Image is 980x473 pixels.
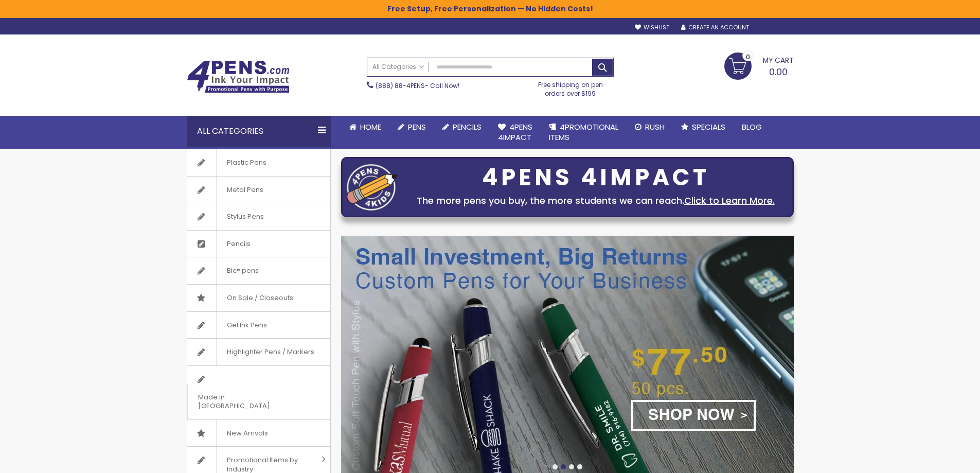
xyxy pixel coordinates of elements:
a: Pencils [434,116,490,138]
div: The more pens you buy, the more students we can reach. [403,194,788,208]
a: On Sale / Closeouts [187,285,330,311]
span: Specials [692,121,725,132]
a: Plastic Pens [187,149,330,176]
a: Bic® pens [187,257,330,284]
img: 4Pens Custom Pens and Promotional Products [187,60,290,93]
span: Stylus Pens [216,203,274,230]
img: four_pen_logo.png [347,164,398,211]
a: Made in [GEOGRAPHIC_DATA] [187,366,330,419]
span: 4Pens 4impact [498,121,532,143]
span: Bic® pens [216,257,269,284]
a: Home [341,116,389,138]
span: Pencils [216,231,261,257]
span: On Sale / Closeouts [216,285,304,311]
iframe: Google Customer Reviews [895,445,980,473]
a: All Categories [367,58,429,75]
span: Gel Ink Pens [216,312,277,339]
a: New Arrivals [187,420,330,447]
a: Pencils [187,231,330,257]
div: Sign In [759,24,793,32]
a: Specials [673,116,734,138]
span: Highlighter Pens / Markers [216,339,325,365]
a: Highlighter Pens / Markers [187,339,330,365]
a: Wishlist [635,24,669,31]
span: Made in [GEOGRAPHIC_DATA] [187,384,305,419]
span: 0.00 [769,65,788,78]
a: Rush [627,116,673,138]
span: 4PROMOTIONAL ITEMS [549,121,618,143]
a: 4PROMOTIONALITEMS [541,116,627,149]
span: Rush [645,121,665,132]
span: Home [360,121,381,132]
div: 4PENS 4IMPACT [403,167,788,188]
span: Metal Pens [216,177,274,203]
span: Blog [742,121,762,132]
span: Pencils [453,121,482,132]
span: Plastic Pens [216,149,277,176]
span: 0 [746,52,750,62]
div: All Categories [187,116,331,147]
span: All Categories [372,63,424,71]
a: 4Pens4impact [490,116,541,149]
a: Stylus Pens [187,203,330,230]
div: Free shipping on pen orders over $199 [527,77,614,97]
a: 0.00 0 [724,52,794,78]
span: - Call Now! [376,81,459,90]
a: Pens [389,116,434,138]
a: (888) 88-4PENS [376,81,425,90]
a: Create an Account [681,24,749,31]
a: Gel Ink Pens [187,312,330,339]
span: Pens [408,121,426,132]
a: Click to Learn More. [684,194,775,207]
a: Metal Pens [187,177,330,203]
a: Blog [734,116,770,138]
span: New Arrivals [216,420,278,447]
